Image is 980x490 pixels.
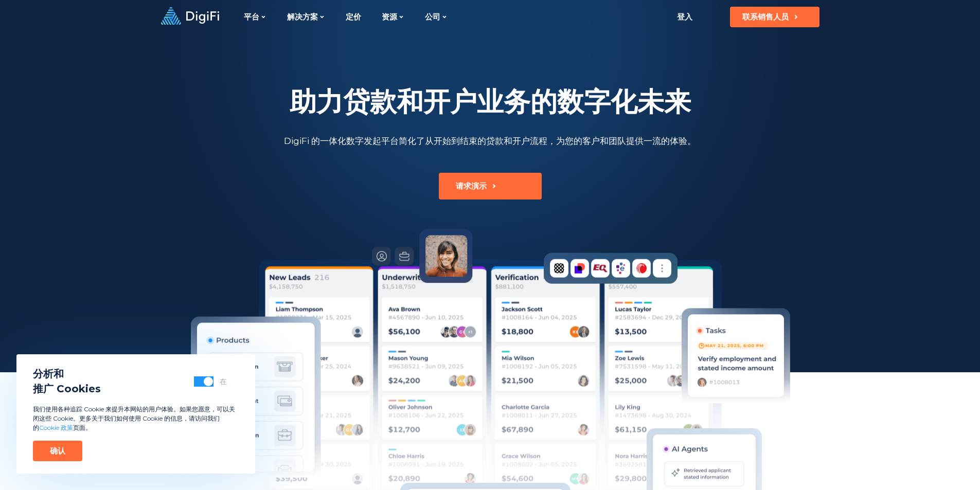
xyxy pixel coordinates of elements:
[677,12,692,22] font: 登入
[439,173,542,199] button: 请求演示
[244,12,259,22] font: 平台
[284,136,696,146] font: DigiFi 的一体化数字发起平台简化了从开始到结束的贷款和开户流程，为您的客户和团队提供一流的体验。
[287,12,318,22] font: 解决方案
[33,441,82,461] button: 确认
[50,446,65,456] font: 确认
[73,424,92,431] font: 页面。
[220,377,227,386] font: 在
[33,368,64,380] font: 分析和
[425,12,440,22] font: 公司
[456,181,487,191] font: 请求演示
[33,405,235,431] font: 我们使用各种追踪 Cookie 来提升本网站的用户体验。如果您愿意，可以关闭这些 Cookie。更多关于我们如何使用 Cookie 的信息，请访问我们的
[742,12,789,22] font: 联系销售人员
[658,7,711,27] a: 登入
[730,7,819,27] button: 联系销售人员
[346,12,361,22] font: 定价
[382,12,397,22] font: 资源
[290,85,691,118] font: 助力贷款和开户业务的数字化未来
[33,383,101,395] font: 推广 Cookies
[39,424,73,431] a: Cookie 政策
